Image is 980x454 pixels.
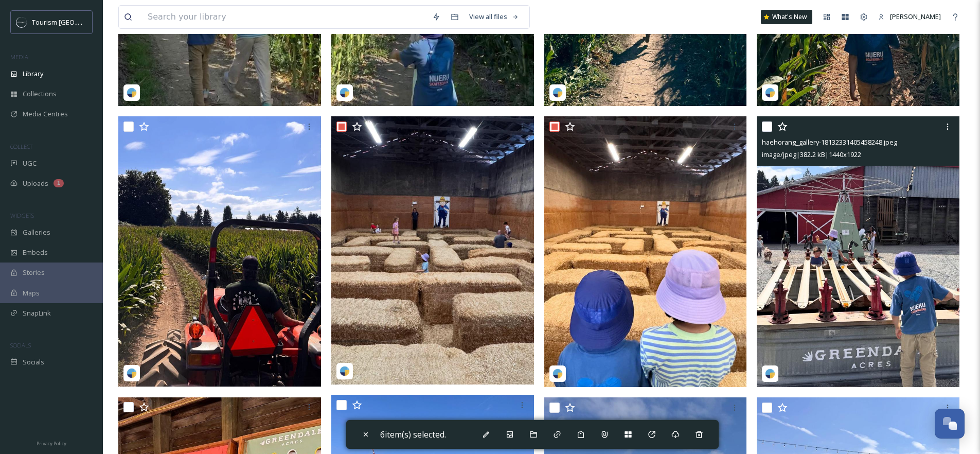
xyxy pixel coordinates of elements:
img: snapsea-logo.png [553,88,563,98]
span: WIDGETS [10,212,34,219]
span: Embeds [23,248,48,257]
img: snapsea-logo.png [765,369,775,379]
span: SOCIALS [10,341,31,349]
span: Privacy Policy [37,440,66,447]
img: snapsea-logo.png [340,366,350,376]
img: haehorang_gallery-18089867221837050.jpeg [118,116,321,387]
input: Search your library [142,6,427,28]
span: Uploads [23,179,48,188]
img: OMNISEND%20Email%20Square%20Images%20.png [16,17,27,27]
a: View all files [464,7,524,27]
img: snapsea-logo.png [765,88,775,98]
img: snapsea-logo.png [553,369,563,379]
img: haehorang_gallery-18065768498193327.jpeg [331,116,534,385]
span: Tourism [GEOGRAPHIC_DATA] [32,17,124,27]
img: snapsea-logo.png [340,88,350,98]
span: Collections [23,89,57,99]
img: snapsea-logo.png [127,368,137,378]
img: haehorang_gallery-18132331405458248.jpeg [757,116,959,387]
span: Stories [23,268,45,277]
span: 6 item(s) selected. [380,429,446,440]
img: snapsea-logo.png [127,88,137,98]
span: Maps [23,288,40,298]
span: Socials [23,357,44,367]
button: Open Chat [935,409,965,439]
img: haehorang_gallery-17909972361213145.jpeg [544,116,747,387]
span: Library [23,69,43,79]
a: Privacy Policy [37,436,66,449]
span: haehorang_gallery-18132331405458248.jpeg [762,137,897,147]
span: Galleries [23,228,50,237]
span: [PERSON_NAME] [890,12,941,21]
span: image/jpeg | 382.2 kB | 1440 x 1922 [762,150,861,159]
span: MEDIA [10,53,28,61]
span: Media Centres [23,109,68,119]
span: COLLECT [10,143,32,150]
span: UGC [23,159,37,168]
span: SnapLink [23,308,51,318]
a: [PERSON_NAME] [873,7,946,27]
a: What's New [761,10,812,24]
div: 1 [54,179,64,187]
